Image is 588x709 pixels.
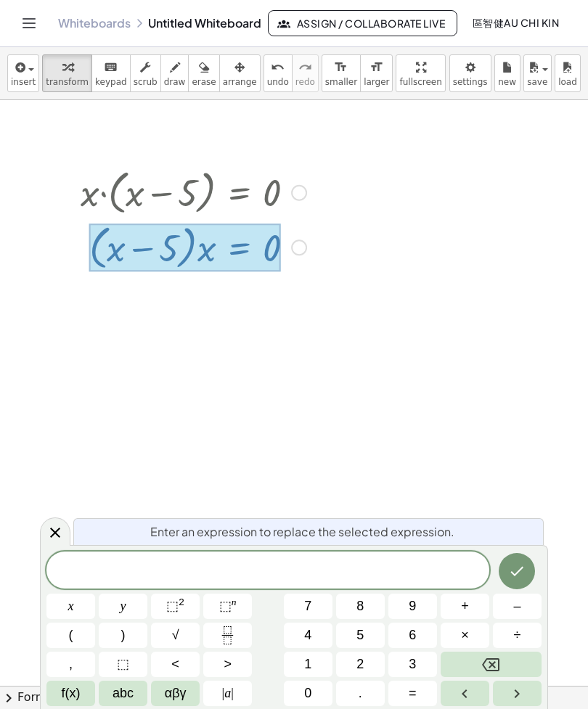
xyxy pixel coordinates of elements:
[409,684,417,703] span: =
[356,626,364,645] span: 5
[203,652,252,677] button: Greater than
[188,54,219,92] button: erase
[472,16,559,30] span: 區智健AU Chi Kin
[69,655,73,674] span: ,
[99,652,147,677] button: Placeholder
[117,655,129,674] span: ⬚
[409,597,416,616] span: 9
[364,77,389,87] span: larger
[104,59,118,76] i: keyboard
[150,523,454,541] span: Enter an expression to replace the selected expression.
[203,594,252,619] button: Superscript
[7,54,39,92] button: insert
[441,652,542,677] button: Backspace
[555,54,581,92] button: load
[558,77,577,87] span: load
[409,655,416,674] span: 3
[268,10,457,36] button: Assign / Collaborate Live
[46,681,95,706] button: Functions
[231,686,234,700] span: |
[284,652,332,677] button: 1
[264,54,293,92] button: undoundo
[165,684,187,703] span: αβγ
[113,684,134,703] span: abc
[461,626,469,645] span: ×
[17,12,41,35] button: Toggle navigation
[219,599,232,613] span: ⬚
[499,553,535,589] button: Done
[203,623,252,648] button: Fraction
[441,594,489,619] button: Plus
[151,652,200,677] button: Less than
[336,652,385,677] button: 2
[134,77,158,87] span: scrub
[222,684,234,703] span: a
[42,54,92,92] button: transform
[523,54,552,92] button: save
[151,681,200,706] button: Greek alphabet
[232,597,237,607] sup: n
[284,594,332,619] button: 7
[322,54,361,92] button: format_sizesmaller
[334,59,348,76] i: format_size
[493,594,542,619] button: Minus
[46,77,89,87] span: transform
[359,684,362,703] span: .
[325,77,357,87] span: smaller
[130,54,161,92] button: scrub
[493,623,542,648] button: Divide
[295,77,315,87] span: redo
[284,623,332,648] button: 4
[396,54,445,92] button: fullscreen
[91,54,131,92] button: keyboardkeypad
[356,655,364,674] span: 2
[271,59,285,76] i: undo
[160,54,189,92] button: draw
[409,626,416,645] span: 6
[203,681,252,706] button: Absolute value
[494,54,520,92] button: new
[99,594,147,619] button: y
[514,626,521,645] span: ÷
[99,681,147,706] button: Alphabet
[280,17,445,30] span: Assign / Collaborate Live
[58,16,131,30] a: Whiteboards
[46,652,95,677] button: ,
[441,623,489,648] button: Times
[453,77,488,87] span: settings
[223,77,257,87] span: arrange
[224,655,232,674] span: >
[388,623,437,648] button: 6
[69,626,73,645] span: (
[151,623,200,648] button: Square root
[172,626,179,645] span: √
[46,594,95,619] button: x
[356,597,364,616] span: 8
[449,54,491,92] button: settings
[11,77,36,87] span: insert
[192,77,216,87] span: erase
[284,681,332,706] button: 0
[460,10,571,36] button: 區智健AU Chi Kin
[388,681,437,706] button: Equals
[267,77,289,87] span: undo
[151,594,200,619] button: Squared
[46,623,95,648] button: (
[292,54,319,92] button: redoredo
[166,599,179,613] span: ⬚
[99,623,147,648] button: )
[304,597,311,616] span: 7
[336,594,385,619] button: 8
[298,59,312,76] i: redo
[222,686,225,700] span: |
[336,623,385,648] button: 5
[304,684,311,703] span: 0
[513,597,520,616] span: –
[360,54,393,92] button: format_sizelarger
[527,77,547,87] span: save
[498,77,516,87] span: new
[388,652,437,677] button: 3
[336,681,385,706] button: .
[164,77,186,87] span: draw
[121,597,126,616] span: y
